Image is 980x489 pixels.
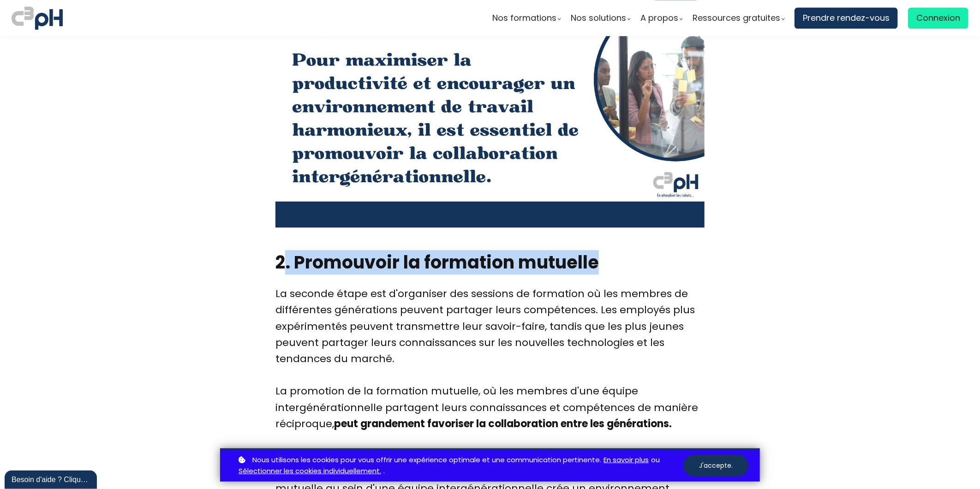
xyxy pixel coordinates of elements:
a: Prendre rendez-vous [795,7,898,29]
span: A propos [640,11,678,25]
img: logo C3PH [12,5,63,31]
h2: 2. Promouvoir la formation mutuelle [275,250,705,274]
span: Nos solutions [571,11,626,25]
strong: peut grandement favoriser la collaboration entre les générations. [334,417,672,431]
span: Prendre rendez-vous [803,11,890,25]
iframe: chat widget [5,469,99,489]
p: ou . [236,454,683,477]
a: Sélectionner les cookies individuellement. [239,465,381,477]
button: J'accepte. [683,455,748,477]
a: Connexion [908,7,968,29]
span: Ressources gratuites [693,11,780,25]
span: Nous utilisons les cookies pour vous offrir une expérience optimale et une communication pertinente. [252,454,601,466]
a: En savoir plus [604,454,649,466]
span: Nos formations [492,11,556,25]
span: Connexion [916,11,960,25]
